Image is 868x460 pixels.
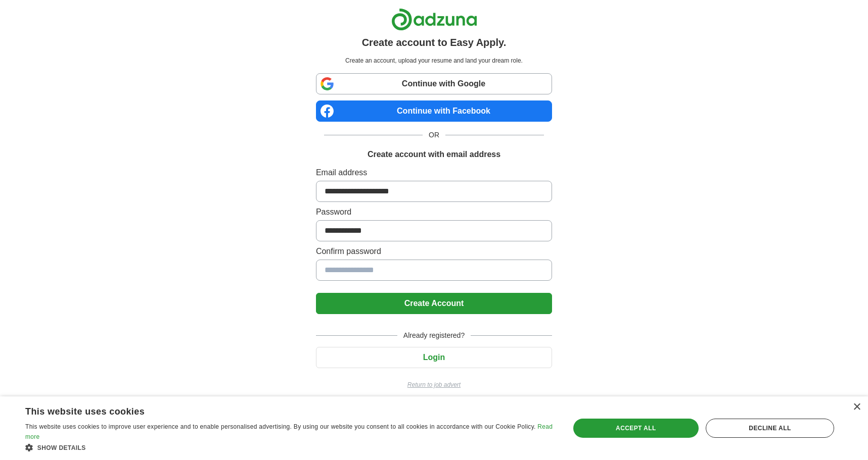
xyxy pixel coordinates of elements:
[368,148,500,161] h1: Create account with email address
[362,35,507,50] h1: Create account to Easy Apply.
[397,330,471,341] span: Already registered?
[423,130,445,140] span: OR
[316,206,552,218] label: Password
[391,8,477,31] img: Adzuna logo
[316,100,552,122] a: Continue with Facebook
[316,73,552,94] a: Continue with Google
[25,442,554,452] div: Show details
[316,353,552,362] a: Login
[316,347,552,368] button: Login
[706,419,834,438] div: Decline all
[37,444,86,451] span: Show details
[316,293,552,314] button: Create Account
[316,167,552,179] label: Email address
[316,380,552,389] a: Return to job advert
[25,402,528,418] div: This website uses cookies
[316,245,552,258] label: Confirm password
[573,419,699,438] div: Accept all
[853,403,860,411] div: Close
[25,423,536,430] span: This website uses cookies to improve user experience and to enable personalised advertising. By u...
[318,56,550,65] p: Create an account, upload your resume and land your dream role.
